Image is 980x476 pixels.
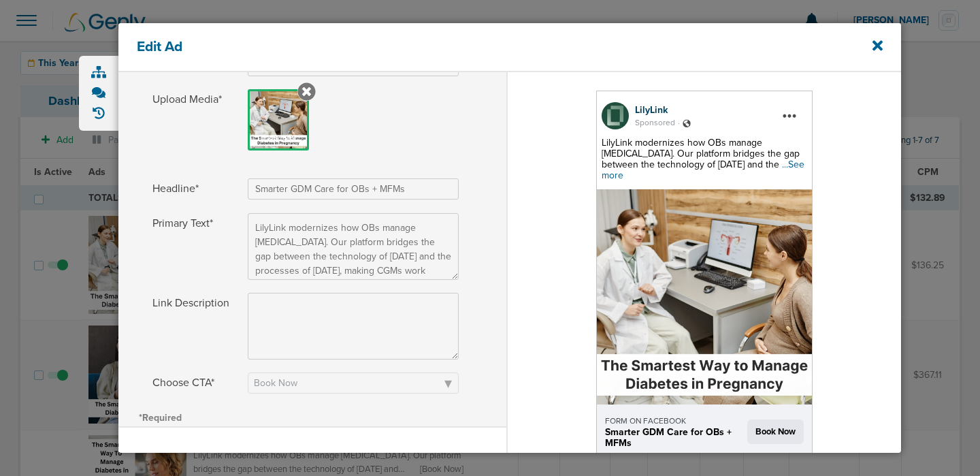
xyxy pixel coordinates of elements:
[675,116,683,127] span: .
[248,178,459,200] input: Headline*
[605,415,743,427] div: FORM ON FACEBOOK
[635,104,807,117] div: LilyLink
[152,178,234,200] span: Headline*
[152,89,234,150] span: Upload Media*
[152,213,234,280] span: Primary Text*
[152,293,234,360] span: Link Description
[139,412,182,424] span: *Required
[602,137,800,170] span: LilyLink modernizes how OBs manage [MEDICAL_DATA]. Our platform bridges the gap between the techn...
[635,117,675,129] span: Sponsored
[602,159,804,181] span: ...See more
[248,293,459,360] textarea: Link Description
[137,38,212,55] h4: Edit Ad
[605,427,743,449] div: Smarter GDM Care for OBs + MFMs
[602,102,629,129] img: 466775608_122101068062615226_2665750255149714738_n.jpg
[597,189,812,404] img: eujBxAAAAAZJREFUAwBvLKuFNFEhMgAAAABJRU5ErkJggg==
[152,372,234,394] span: Choose CTA*
[248,372,459,394] select: Choose CTA*
[747,419,804,444] span: Book Now
[248,213,459,280] textarea: Primary Text*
